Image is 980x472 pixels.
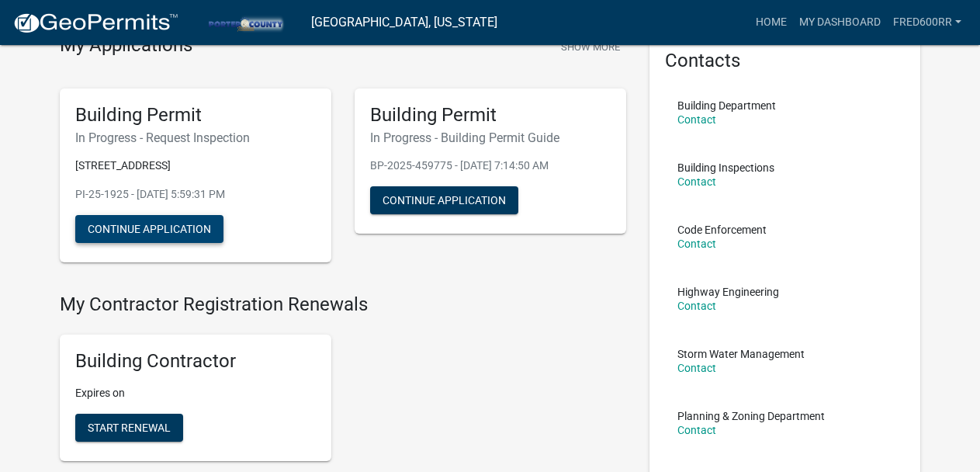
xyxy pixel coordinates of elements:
h5: Building Contractor [75,350,316,373]
a: Contact [677,113,716,126]
p: Building Department [677,100,776,111]
img: Porter County, Indiana [191,12,299,33]
h6: In Progress - Request Inspection [75,130,316,145]
p: Building Inspections [677,162,774,173]
a: fred600rr [887,8,968,37]
p: Code Enforcement [677,224,767,235]
button: Continue Application [75,215,223,243]
p: Highway Engineering [677,286,779,297]
h6: In Progress - Building Permit Guide [370,130,611,145]
p: Expires on [75,385,316,401]
p: Storm Water Management [677,349,805,359]
a: Home [750,8,793,37]
p: BP-2025-459775 - [DATE] 7:14:50 AM [370,158,611,174]
h4: My Contractor Registration Renewals [60,293,626,316]
h5: Building Permit [75,104,316,127]
p: PI-25-1925 - [DATE] 5:59:31 PM [75,186,316,203]
p: Planning & Zoning Department [677,411,825,422]
button: Show More [555,34,626,60]
a: Contact [677,175,716,188]
h5: Contacts [665,50,906,72]
p: [STREET_ADDRESS] [75,158,316,174]
a: My Dashboard [793,8,887,37]
span: Start Renewal [88,422,171,434]
button: Start Renewal [75,414,183,442]
a: Contact [677,238,716,250]
a: Contact [677,362,716,374]
h5: Building Permit [370,104,611,127]
a: Contact [677,300,716,312]
h4: My Applications [60,34,192,57]
button: Continue Application [370,186,518,214]
a: Contact [677,424,716,436]
a: [GEOGRAPHIC_DATA], [US_STATE] [311,9,497,36]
